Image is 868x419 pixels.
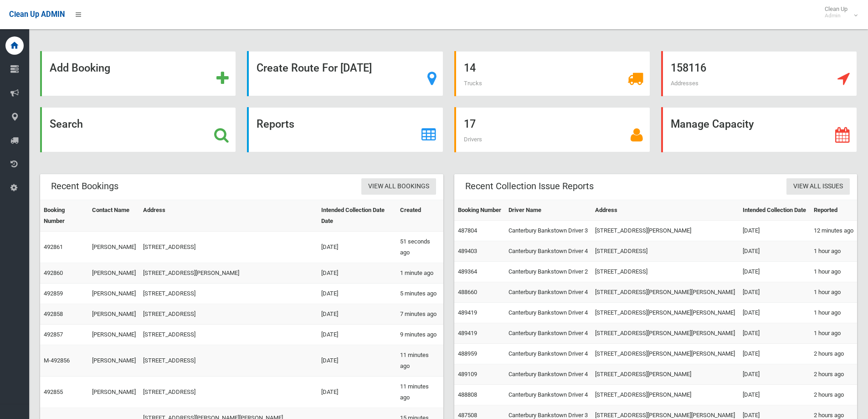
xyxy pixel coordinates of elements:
[739,221,810,241] td: [DATE]
[88,304,139,325] td: [PERSON_NAME]
[591,241,739,262] td: [STREET_ADDRESS]
[820,5,857,19] span: Clean Up
[318,325,396,345] td: [DATE]
[44,269,63,276] a: 492860
[810,364,857,385] td: 2 hours ago
[505,282,592,303] td: Canterbury Bankstown Driver 4
[318,304,396,325] td: [DATE]
[505,385,592,405] td: Canterbury Bankstown Driver 4
[505,323,592,344] td: Canterbury Bankstown Driver 4
[739,303,810,323] td: [DATE]
[810,344,857,364] td: 2 hours ago
[505,303,592,323] td: Canterbury Bankstown Driver 4
[810,221,857,241] td: 12 minutes ago
[88,377,139,408] td: [PERSON_NAME]
[139,232,318,263] td: [STREET_ADDRESS]
[44,243,63,250] a: 492861
[591,344,739,364] td: [STREET_ADDRESS][PERSON_NAME][PERSON_NAME]
[810,303,857,323] td: 1 hour ago
[454,107,650,152] a: 17 Drivers
[44,357,70,364] a: M-492856
[591,364,739,385] td: [STREET_ADDRESS][PERSON_NAME]
[139,377,318,408] td: [STREET_ADDRESS]
[591,221,739,241] td: [STREET_ADDRESS][PERSON_NAME]
[40,51,236,96] a: Add Booking
[739,344,810,364] td: [DATE]
[464,62,476,74] strong: 14
[505,221,592,241] td: Canterbury Bankstown Driver 3
[671,118,754,130] strong: Manage Capacity
[810,282,857,303] td: 1 hour ago
[88,284,139,304] td: [PERSON_NAME]
[88,345,139,377] td: [PERSON_NAME]
[505,262,592,282] td: Canterbury Bankstown Driver 2
[458,391,477,398] a: 488808
[810,385,857,405] td: 2 hours ago
[591,323,739,344] td: [STREET_ADDRESS][PERSON_NAME][PERSON_NAME]
[396,200,443,232] th: Created
[318,345,396,377] td: [DATE]
[505,200,592,221] th: Driver Name
[40,177,129,195] header: Recent Bookings
[139,263,318,284] td: [STREET_ADDRESS][PERSON_NAME]
[591,200,739,221] th: Address
[396,304,443,325] td: 7 minutes ago
[458,371,477,378] a: 489109
[247,107,443,152] a: Reports
[505,364,592,385] td: Canterbury Bankstown Driver 4
[739,262,810,282] td: [DATE]
[464,118,476,130] strong: 17
[361,178,436,195] a: View All Bookings
[40,107,236,152] a: Search
[88,325,139,345] td: [PERSON_NAME]
[661,107,857,152] a: Manage Capacity
[318,377,396,408] td: [DATE]
[318,200,396,232] th: Intended Collection Date Date
[458,248,477,254] a: 489403
[671,80,699,87] span: Addresses
[50,62,110,74] strong: Add Booking
[458,227,477,234] a: 487804
[739,282,810,303] td: [DATE]
[739,241,810,262] td: [DATE]
[44,310,63,317] a: 492858
[318,263,396,284] td: [DATE]
[458,268,477,275] a: 489364
[739,200,810,221] th: Intended Collection Date
[318,284,396,304] td: [DATE]
[139,345,318,377] td: [STREET_ADDRESS]
[396,284,443,304] td: 5 minutes ago
[505,344,592,364] td: Canterbury Bankstown Driver 4
[44,388,63,395] a: 492855
[591,282,739,303] td: [STREET_ADDRESS][PERSON_NAME][PERSON_NAME]
[9,10,65,19] span: Clean Up ADMIN
[454,177,605,195] header: Recent Collection Issue Reports
[396,345,443,377] td: 11 minutes ago
[505,241,592,262] td: Canterbury Bankstown Driver 4
[50,118,83,130] strong: Search
[318,232,396,263] td: [DATE]
[810,200,857,221] th: Reported
[396,263,443,284] td: 1 minute ago
[458,330,477,336] a: 489419
[139,304,318,325] td: [STREET_ADDRESS]
[88,200,139,232] th: Contact Name
[257,118,294,130] strong: Reports
[591,262,739,282] td: [STREET_ADDRESS]
[454,200,505,221] th: Booking Number
[396,232,443,263] td: 51 seconds ago
[591,385,739,405] td: [STREET_ADDRESS][PERSON_NAME]
[44,331,63,338] a: 492857
[396,377,443,408] td: 11 minutes ago
[661,51,857,96] a: 158116 Addresses
[139,325,318,345] td: [STREET_ADDRESS]
[810,241,857,262] td: 1 hour ago
[786,178,850,195] a: View All Issues
[810,262,857,282] td: 1 hour ago
[458,350,477,357] a: 488959
[591,303,739,323] td: [STREET_ADDRESS][PERSON_NAME][PERSON_NAME]
[739,323,810,344] td: [DATE]
[810,323,857,344] td: 1 hour ago
[44,290,63,297] a: 492859
[139,284,318,304] td: [STREET_ADDRESS]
